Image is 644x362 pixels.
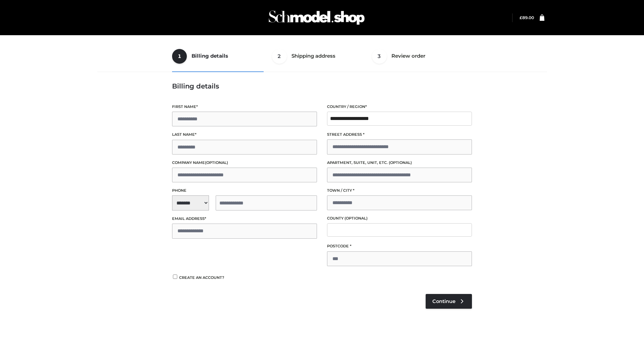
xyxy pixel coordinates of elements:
[172,131,317,138] label: Last name
[520,15,534,20] bdi: 89.00
[389,160,412,165] span: (optional)
[327,243,472,249] label: Postcode
[172,216,317,222] label: Email address
[266,4,367,31] img: Schmodel Admin 964
[172,187,317,194] label: Phone
[327,160,472,166] label: Apartment, suite, unit, etc.
[327,187,472,194] label: Town / City
[327,215,472,222] label: County
[327,131,472,138] label: Street address
[205,160,228,165] span: (optional)
[426,294,472,309] a: Continue
[327,104,472,110] label: Country / Region
[520,15,534,20] a: £89.00
[179,275,224,280] span: Create an account?
[344,216,368,221] span: (optional)
[172,104,317,110] label: First name
[172,275,178,279] input: Create an account?
[172,160,317,166] label: Company name
[172,82,472,90] h3: Billing details
[432,298,455,304] span: Continue
[520,15,522,20] span: £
